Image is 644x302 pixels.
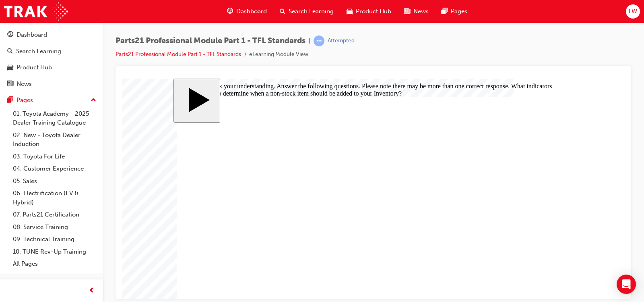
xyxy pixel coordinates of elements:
[91,95,96,106] span: up-icon
[289,7,334,16] span: Search Learning
[17,63,52,72] div: Product Hub
[328,37,355,45] div: Attempted
[3,77,99,92] a: News
[309,36,310,46] span: |
[221,3,273,20] a: guage-iconDashboard
[442,6,448,17] span: pages-icon
[3,26,99,93] button: DashboardSearch LearningProduct HubNews
[629,7,637,16] span: LW
[4,2,68,21] img: Trak
[10,108,99,129] a: 01. Toyota Academy - 2025 Dealer Training Catalogue
[10,162,99,175] a: 04. Customer Experience
[10,129,99,150] a: 02. New - Toyota Dealer Induction
[3,93,99,108] button: Pages
[435,3,474,20] a: pages-iconPages
[17,79,32,89] div: News
[10,175,99,187] a: 05. Sales
[10,221,99,233] a: 08. Service Training
[89,286,95,296] span: prev-icon
[17,96,33,105] div: Pages
[347,6,353,17] span: car-icon
[356,7,391,16] span: Product Hub
[16,47,61,56] div: Search Learning
[249,50,308,59] li: eLearning Module View
[10,187,99,208] a: 06. Electrification (EV & Hybrid)
[280,6,285,17] span: search-icon
[227,6,233,17] span: guage-icon
[7,64,13,71] span: car-icon
[3,27,99,42] a: Dashboard
[10,150,99,163] a: 03. Toyota For Life
[404,6,410,17] span: news-icon
[451,7,467,16] span: Pages
[398,3,435,20] a: news-iconNews
[314,35,324,46] span: learningRecordVerb_ATTEMPT-icon
[17,30,47,40] div: Dashboard
[10,258,99,270] a: All Pages
[7,48,13,55] span: search-icon
[7,31,13,39] span: guage-icon
[626,4,640,19] button: LW
[3,60,99,75] a: Product Hub
[273,3,340,20] a: search-iconSearch Learning
[3,44,99,59] a: Search Learning
[617,275,636,294] div: Open Intercom Messenger
[236,7,267,16] span: Dashboard
[116,36,305,46] span: Parts21 Professional Module Part 1 - TFL Standards
[413,7,429,16] span: News
[10,246,99,258] a: 10. TUNE Rev-Up Training
[7,97,13,104] span: pages-icon
[116,51,241,58] a: Parts21 Professional Module Part 1 - TFL Standards
[10,208,99,221] a: 07. Parts21 Certification
[10,233,99,246] a: 09. Technical Training
[340,3,398,20] a: car-iconProduct Hub
[7,81,13,88] span: news-icon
